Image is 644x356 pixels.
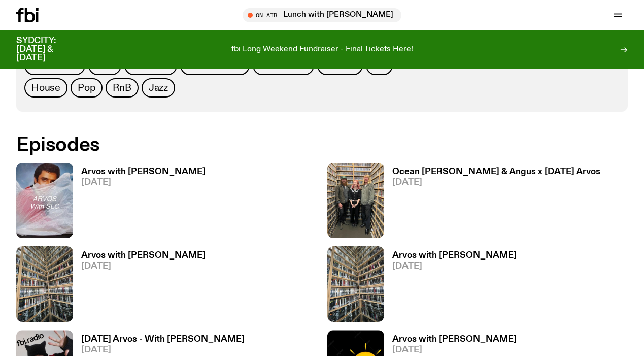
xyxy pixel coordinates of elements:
p: fbi Long Weekend Fundraiser - Final Tickets Here! [231,45,413,54]
h3: Arvos with [PERSON_NAME] [392,335,517,344]
h3: Arvos with [PERSON_NAME] [392,251,517,260]
h2: Episodes [16,136,421,154]
a: Arvos with [PERSON_NAME][DATE] [384,251,517,322]
button: On AirLunch with [PERSON_NAME] [243,8,401,22]
a: Pop [71,78,103,98]
a: House [24,78,67,98]
span: [DATE] [81,346,245,354]
img: A corner shot of the fbi music library [327,246,384,322]
h3: Arvos with [PERSON_NAME] [81,251,206,260]
a: RnB [106,78,138,98]
span: [DATE] [81,178,206,187]
img: A corner shot of the fbi music library [16,246,73,322]
h3: [DATE] Arvos - With [PERSON_NAME] [81,335,245,344]
span: RnB [113,82,131,93]
span: Jazz [149,82,168,93]
span: [DATE] [392,178,600,187]
span: [DATE] [392,262,517,271]
a: Ocean [PERSON_NAME] & Angus x [DATE] Arvos[DATE] [384,168,600,238]
h3: SYDCITY: [DATE] & [DATE] [16,37,81,62]
h3: Arvos with [PERSON_NAME] [81,168,206,176]
span: House [31,82,60,93]
span: [DATE] [81,262,206,271]
h3: Ocean [PERSON_NAME] & Angus x [DATE] Arvos [392,168,600,176]
a: Jazz [142,78,175,98]
a: Arvos with [PERSON_NAME][DATE] [73,251,206,322]
a: Arvos with [PERSON_NAME][DATE] [73,168,206,238]
span: Pop [78,82,95,93]
span: [DATE] [392,346,517,354]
